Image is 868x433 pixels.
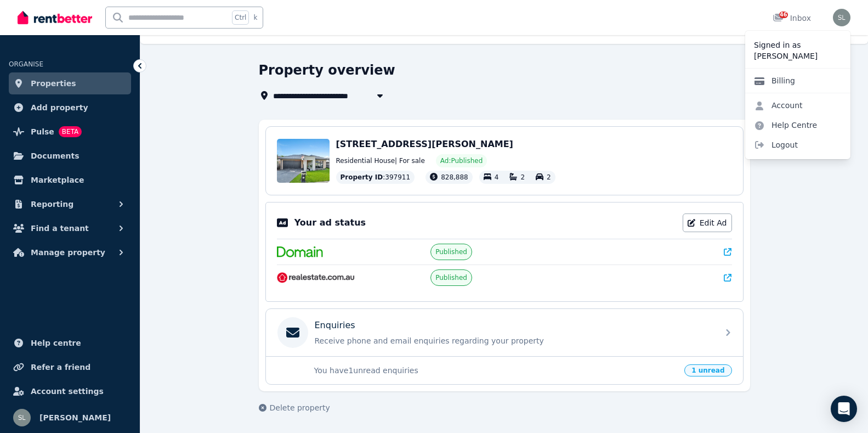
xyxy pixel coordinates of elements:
[270,402,330,413] span: Delete property
[31,246,105,259] span: Manage property
[9,332,131,354] a: Help centre
[831,396,857,422] div: Open Intercom Messenger
[39,411,111,424] span: [PERSON_NAME]
[435,248,467,256] span: Published
[294,216,366,229] p: Your ad status
[259,61,395,79] h1: Property overview
[31,125,54,138] span: Pulse
[9,145,131,167] a: Documents
[31,149,80,162] span: Documents
[31,77,76,90] span: Properties
[277,272,355,283] img: RealEstate.com.au
[547,173,551,181] span: 2
[745,115,826,135] a: Help Centre
[9,169,131,191] a: Marketplace
[31,336,81,350] span: Help centre
[253,13,257,22] span: k
[9,241,131,263] button: Manage property
[754,50,842,61] p: [PERSON_NAME]
[441,173,468,181] span: 828,888
[59,126,82,137] span: BETA
[315,319,355,332] p: Enquiries
[520,173,525,181] span: 2
[341,173,383,182] span: Property ID
[9,97,131,119] a: Add property
[31,385,104,398] span: Account settings
[754,40,842,50] p: Signed in as
[9,72,131,94] a: Properties
[833,9,850,26] img: Sunny Lu
[18,9,92,26] img: RentBetter
[232,10,249,25] span: Ctrl
[13,409,31,426] img: Sunny Lu
[336,171,415,184] div: : 397911
[9,356,131,378] a: Refer a friend
[315,335,712,346] p: Receive phone and email enquiries regarding your property
[9,60,43,68] span: ORGANISE
[9,121,131,143] a: PulseBETA
[31,173,84,187] span: Marketplace
[336,139,513,149] span: [STREET_ADDRESS][PERSON_NAME]
[31,101,88,114] span: Add property
[435,273,467,282] span: Published
[9,380,131,402] a: Account settings
[440,156,483,165] span: Ad: Published
[745,135,850,155] span: Logout
[745,95,812,115] a: Account
[31,198,73,211] span: Reporting
[314,365,678,376] p: You have 1 unread enquiries
[9,193,131,215] button: Reporting
[684,364,731,376] span: 1 unread
[683,213,732,232] a: Edit Ad
[9,217,131,239] button: Find a tenant
[31,361,90,374] span: Refer a friend
[495,173,499,181] span: 4
[773,13,811,24] div: Inbox
[779,12,788,18] span: 46
[745,71,804,91] a: Billing
[266,309,743,356] a: EnquiriesReceive phone and email enquiries regarding your property
[31,222,89,235] span: Find a tenant
[277,246,323,257] img: Domain.com.au
[259,402,330,413] button: Delete property
[336,156,425,165] span: Residential House | For sale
